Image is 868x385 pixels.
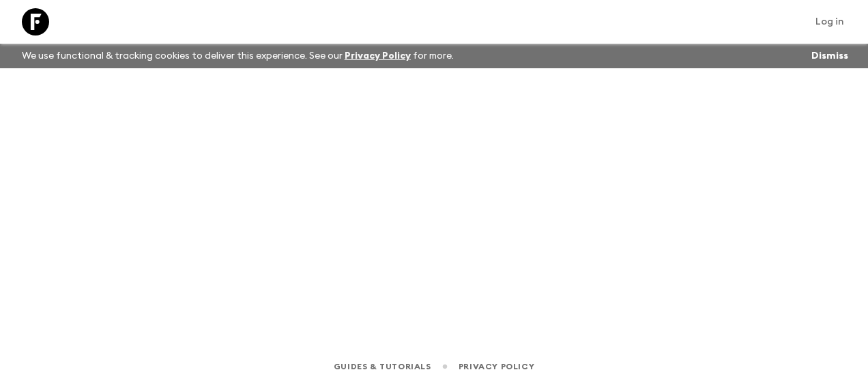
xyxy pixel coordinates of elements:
[334,359,431,374] a: Guides & Tutorials
[459,359,534,374] a: Privacy Policy
[345,51,411,61] a: Privacy Policy
[16,44,459,68] p: We use functional & tracking cookies to deliver this experience. See our for more.
[808,12,852,31] a: Log in
[808,46,852,66] button: Dismiss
